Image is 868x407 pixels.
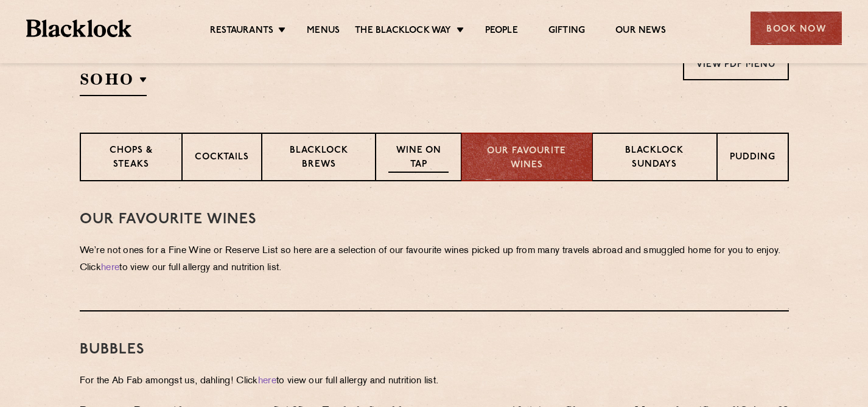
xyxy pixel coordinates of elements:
a: here [258,377,276,386]
h2: SOHO [80,69,147,96]
a: View PDF Menu [683,47,789,80]
a: People [485,25,518,38]
div: Book Now [751,12,842,45]
a: Gifting [548,25,585,38]
h3: bubbles [80,342,789,358]
p: We’re not ones for a Fine Wine or Reserve List so here are a selection of our favourite wines pic... [80,243,789,277]
p: Blacklock Sundays [605,144,704,173]
a: Our News [615,25,666,38]
img: BL_Textured_Logo-footer-cropped.svg [26,19,131,37]
h3: Our Favourite Wines [80,212,789,228]
p: Pudding [730,151,775,166]
p: Blacklock Brews [275,144,363,173]
a: Restaurants [210,25,273,38]
p: Our favourite wines [474,145,579,172]
a: The Blacklock Way [355,25,451,38]
a: here [101,263,119,273]
a: Menus [307,25,340,38]
p: Wine on Tap [388,144,448,173]
p: Cocktails [195,151,249,166]
p: Chops & Steaks [93,144,169,173]
p: For the Ab Fab amongst us, dahling! Click to view our full allergy and nutrition list. [80,373,789,390]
